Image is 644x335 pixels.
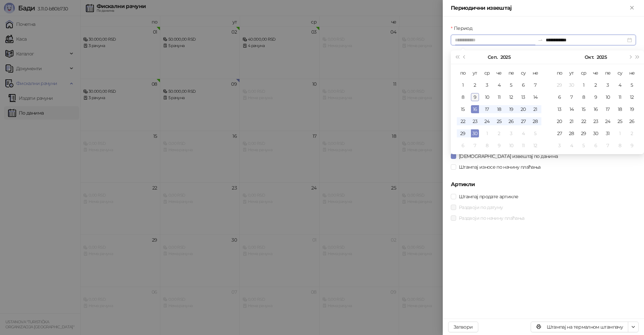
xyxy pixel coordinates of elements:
td: 2025-09-01 [457,79,469,91]
td: 2025-10-18 [614,103,626,115]
td: 2025-09-04 [493,79,505,91]
td: 2025-09-03 [481,79,493,91]
td: 2025-10-14 [566,103,578,115]
div: 4 [519,129,527,137]
div: 21 [568,117,576,125]
div: 5 [531,129,539,137]
td: 2025-09-13 [517,91,529,103]
div: 10 [483,93,491,101]
th: пе [505,67,517,79]
div: 5 [580,141,588,150]
td: 2025-09-20 [517,103,529,115]
div: 14 [568,105,576,113]
div: 9 [628,141,636,150]
td: 2025-10-09 [590,91,602,103]
div: 7 [604,141,612,150]
div: 9 [471,93,479,101]
td: 2025-10-19 [626,103,638,115]
div: 22 [459,117,467,125]
div: 16 [471,105,479,113]
div: 9 [495,141,503,150]
div: 2 [628,129,636,137]
div: 26 [628,117,636,125]
div: 4 [568,141,576,150]
th: не [626,67,638,79]
td: 2025-11-09 [626,139,638,152]
td: 2025-09-29 [553,79,566,91]
button: Изабери годину [597,50,607,64]
td: 2025-10-10 [602,91,614,103]
div: 6 [555,93,563,101]
div: 3 [555,141,563,150]
td: 2025-09-12 [505,91,517,103]
td: 2025-09-19 [505,103,517,115]
button: Изабери годину [500,50,511,64]
td: 2025-10-23 [590,115,602,127]
th: не [529,67,541,79]
td: 2025-10-04 [517,127,529,139]
button: Претходна година (Control + left) [453,50,461,64]
td: 2025-11-02 [626,127,638,139]
button: Следећи месец (PageDown) [626,50,634,64]
td: 2025-09-09 [469,91,481,103]
div: 22 [580,117,588,125]
div: 10 [604,93,612,101]
div: 8 [580,93,588,101]
div: 9 [592,93,600,101]
td: 2025-10-28 [566,127,578,139]
td: 2025-10-07 [566,91,578,103]
td: 2025-10-06 [553,91,566,103]
div: 7 [471,141,479,150]
div: 13 [555,105,563,113]
td: 2025-10-09 [493,139,505,152]
td: 2025-10-05 [529,127,541,139]
div: 5 [628,81,636,89]
div: 2 [592,81,600,89]
th: су [517,67,529,79]
td: 2025-09-22 [457,115,469,127]
div: 23 [592,117,600,125]
td: 2025-09-16 [469,103,481,115]
div: 30 [592,129,600,137]
div: 25 [616,117,624,125]
td: 2025-09-30 [469,127,481,139]
td: 2025-09-02 [469,79,481,91]
div: 1 [459,81,467,89]
div: 2 [471,81,479,89]
div: 3 [483,81,491,89]
td: 2025-09-08 [457,91,469,103]
div: 28 [568,129,576,137]
td: 2025-11-03 [553,139,566,152]
td: 2025-11-06 [590,139,602,152]
div: 27 [519,117,527,125]
input: Период [455,36,535,44]
td: 2025-09-07 [529,79,541,91]
td: 2025-10-22 [578,115,590,127]
td: 2025-10-20 [553,115,566,127]
td: 2025-10-01 [578,79,590,91]
div: 11 [519,141,527,150]
div: 12 [531,141,539,150]
td: 2025-10-26 [626,115,638,127]
button: Штампај на термалном штампачу [531,322,628,332]
div: 7 [568,93,576,101]
span: Штампај износе по начину плаћања [456,163,543,171]
label: Период [451,25,476,32]
th: су [614,67,626,79]
div: 13 [519,93,527,101]
td: 2025-10-08 [481,139,493,152]
td: 2025-10-02 [590,79,602,91]
div: 31 [604,129,612,137]
th: ут [566,67,578,79]
td: 2025-10-13 [553,103,566,115]
td: 2025-10-03 [505,127,517,139]
button: Претходни месец (PageUp) [461,50,468,64]
span: Раздвоји по датуму [456,204,505,211]
div: 24 [604,117,612,125]
td: 2025-09-18 [493,103,505,115]
div: 17 [483,105,491,113]
td: 2025-09-15 [457,103,469,115]
div: 10 [507,141,515,150]
td: 2025-09-30 [566,79,578,91]
td: 2025-11-07 [602,139,614,152]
